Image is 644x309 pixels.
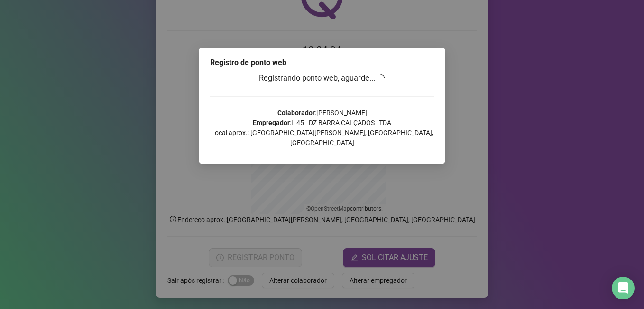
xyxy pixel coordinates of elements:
p: : [PERSON_NAME] : L 45 - DZ BARRA CALÇADOS LTDA Local aprox.: [GEOGRAPHIC_DATA][PERSON_NAME], [GE... [210,108,434,148]
h3: Registrando ponto web, aguarde... [210,72,434,85]
strong: Colaborador [277,109,315,116]
div: Registro de ponto web [210,57,434,68]
div: Open Intercom Messenger [612,277,635,299]
strong: Empregador [253,119,290,126]
span: loading [377,74,385,82]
